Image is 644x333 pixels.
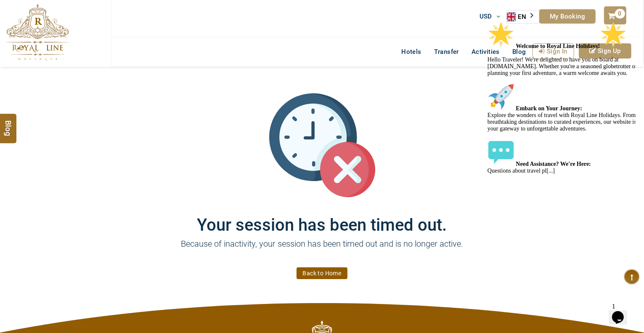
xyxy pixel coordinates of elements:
[428,43,465,60] a: Transfer
[539,9,596,24] a: My Booking
[465,43,506,60] a: Activities
[3,66,30,93] img: :rocket:
[32,88,98,94] strong: Embark on Your Journey:
[609,299,636,325] iframe: chat widget
[3,120,14,128] span: Blog
[507,11,539,23] a: EN
[70,237,575,263] p: Because of inactivity, your session has been timed out and is no longer active.
[3,3,30,30] img: :star2:
[269,92,375,198] img: session_time_out.svg
[32,25,143,32] strong: Welcome to Royal Line Holidays!
[6,4,69,61] img: The Royal Line Holidays
[70,198,575,235] h1: Your session has been timed out.
[3,3,155,157] div: 🌟 Welcome to Royal Line Holidays!🌟Hello Traveler! We're delighted to have you on board at [DOMAIN...
[506,10,539,24] aside: Language selected: English
[604,6,626,24] a: 0
[297,267,348,279] a: Back to Home
[484,18,636,295] iframe: chat widget
[3,25,153,156] span: Hello Traveler! We're delighted to have you on board at [DOMAIN_NAME]. Whether you're a seasoned ...
[615,9,625,19] span: 0
[116,3,143,30] img: :star2:
[506,10,539,24] div: Language
[32,143,107,149] strong: Need Assistance? We're Here:
[480,13,492,20] span: USD
[395,43,427,60] a: Hotels
[3,121,30,148] img: :speech_balloon:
